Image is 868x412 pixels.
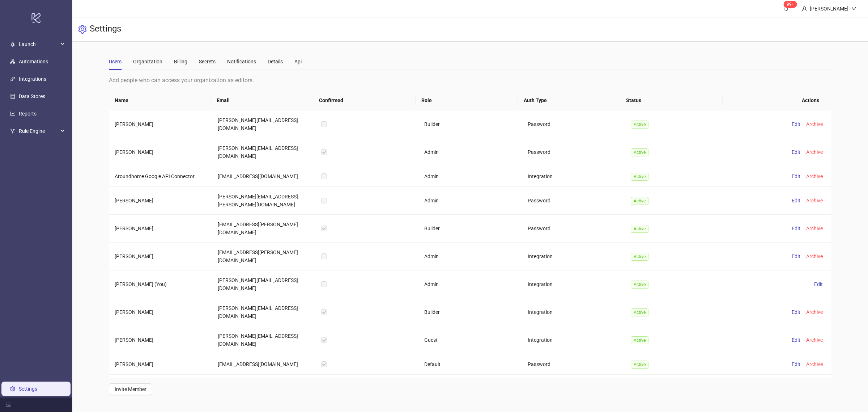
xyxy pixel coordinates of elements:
span: Archive [806,309,823,315]
button: Archive [803,336,826,344]
span: Active [631,308,648,316]
span: bell [784,6,789,11]
td: [PERSON_NAME][EMAIL_ADDRESS][DOMAIN_NAME] [212,110,315,138]
th: Name [109,91,211,110]
span: Archive [806,226,823,231]
td: [EMAIL_ADDRESS][PERSON_NAME][DOMAIN_NAME] [212,215,315,243]
td: [PERSON_NAME] [109,326,212,354]
button: Edit [789,172,803,181]
span: Edit [792,309,800,315]
span: Active [631,173,648,181]
span: Edit [792,226,800,231]
span: Rule Engine [19,124,59,138]
td: Integration [522,326,625,354]
span: Edit [792,337,800,343]
td: [PERSON_NAME][EMAIL_ADDRESS][PERSON_NAME][DOMAIN_NAME] [212,187,315,215]
div: Details [268,58,283,66]
button: Edit [789,308,803,316]
h3: Settings [90,23,121,35]
td: Builder [418,298,522,326]
button: Edit [789,120,803,129]
td: [PERSON_NAME] [109,187,212,215]
td: [PERSON_NAME][EMAIL_ADDRESS][DOMAIN_NAME] [212,270,315,298]
td: [PERSON_NAME][EMAIL_ADDRESS][DOMAIN_NAME] [212,298,315,326]
span: Active [631,148,648,156]
span: Edit [792,198,800,203]
button: Edit [789,252,803,261]
td: Admin [418,243,522,270]
td: [PERSON_NAME][EMAIL_ADDRESS][DOMAIN_NAME] [212,375,315,403]
span: Invite Member [115,386,146,392]
span: Edit [792,361,800,367]
td: [PERSON_NAME][EMAIL_ADDRESS][DOMAIN_NAME] [212,326,315,354]
th: Role [416,91,518,110]
td: Aroundhome Google API Connector [109,166,212,187]
div: Notifications [227,58,256,66]
td: Integration [522,298,625,326]
td: Admin [418,187,522,215]
span: Active [631,197,648,205]
button: Edit [789,336,803,344]
span: user [802,6,807,11]
div: Secrets [199,58,216,66]
td: Admin [418,166,522,187]
td: Guest [418,326,522,354]
span: Edit [792,253,800,259]
td: Integration [522,166,625,187]
td: Password [522,215,625,243]
div: Billing [174,58,187,66]
td: [EMAIL_ADDRESS][DOMAIN_NAME] [212,166,315,187]
td: [EMAIL_ADDRESS][PERSON_NAME][DOMAIN_NAME] [212,243,315,270]
span: Active [631,281,648,289]
span: Archive [806,361,823,367]
td: [EMAIL_ADDRESS][DOMAIN_NAME] [212,354,315,375]
span: Archive [806,198,823,203]
button: Archive [803,172,826,181]
td: [PERSON_NAME] [109,298,212,326]
div: Users [109,58,122,66]
td: [PERSON_NAME] (You) [109,270,212,298]
td: [PERSON_NAME] [109,354,212,375]
span: Active [631,121,648,129]
th: Actions [723,91,825,110]
td: Password [522,138,625,166]
td: Builder [418,375,522,403]
td: Admin [418,270,522,298]
td: [PERSON_NAME] [109,110,212,138]
sup: 684 [784,1,797,8]
td: Default [418,354,522,375]
td: Integration [522,243,625,270]
td: Password [522,110,625,138]
span: Archive [806,149,823,155]
button: Invite Member [109,383,152,395]
div: Add people who can access your organization as editors. [109,76,832,85]
td: [PERSON_NAME][EMAIL_ADDRESS][DOMAIN_NAME] [212,138,315,166]
span: Archive [806,253,823,259]
span: Edit [792,149,800,155]
span: menu-fold [6,402,11,407]
a: Automations [19,59,48,64]
span: Archive [806,337,823,343]
td: Integration [522,270,625,298]
span: Archive [806,121,823,127]
button: Archive [803,224,826,233]
span: rocket [10,42,15,47]
a: Settings [19,386,37,392]
span: Edit [814,281,823,287]
button: Edit [811,280,826,289]
span: Active [631,253,648,261]
td: Admin [418,138,522,166]
td: [PERSON_NAME] [109,243,212,270]
button: Edit [789,148,803,156]
td: [PERSON_NAME] [109,138,212,166]
span: Launch [19,37,59,51]
button: Edit [789,196,803,205]
a: Integrations [19,76,46,82]
div: [PERSON_NAME] [807,5,851,13]
td: Password [522,187,625,215]
button: Archive [803,252,826,261]
span: Edit [792,121,800,127]
a: Reports [19,111,37,117]
button: Archive [803,148,826,156]
td: [PERSON_NAME] [109,215,212,243]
